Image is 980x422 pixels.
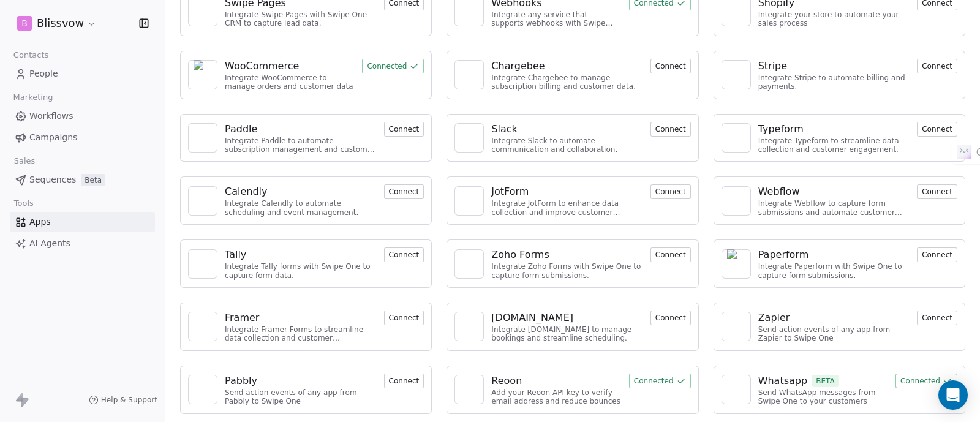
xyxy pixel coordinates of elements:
[29,173,76,186] span: Sequences
[491,311,643,325] a: [DOMAIN_NAME]
[384,184,424,199] button: Connect
[384,186,424,197] a: Connect
[225,184,267,199] div: Calendly
[650,122,691,137] button: Connect
[29,216,51,228] span: Apps
[188,186,217,216] a: NA
[491,184,529,199] div: JotForm
[727,249,745,279] img: NA
[10,106,155,126] a: Workflows
[454,60,484,89] a: NA
[225,184,377,199] a: Calendly
[89,395,157,405] a: Help & Support
[384,247,424,262] button: Connect
[917,186,957,197] a: Connect
[895,374,957,388] button: Connected
[225,73,355,91] div: Integrate WooCommerce to manage orders and customer data
[384,123,424,135] a: Connect
[727,66,745,84] img: NA
[8,46,54,64] span: Contacts
[722,186,751,216] a: NA
[917,184,957,199] button: Connect
[81,174,105,186] span: Beta
[758,374,808,388] div: Whatsapp
[194,192,212,210] img: NA
[722,312,751,341] a: NA
[491,59,643,73] a: Chargebee
[9,194,39,213] span: Tools
[225,247,377,262] a: Tally
[491,374,621,388] a: Reoon
[194,249,212,279] img: NA
[188,60,217,89] a: NA
[188,249,217,279] a: NA
[384,374,424,388] button: Connect
[225,122,257,137] div: Paddle
[225,199,377,217] div: Integrate Calendly to automate scheduling and event management.
[650,184,691,199] button: Connect
[650,60,691,72] a: Connect
[727,2,745,21] img: NA
[917,60,957,72] a: Connect
[454,186,484,216] a: NA
[650,312,691,323] a: Connect
[384,249,424,260] a: Connect
[758,59,910,73] a: Stripe
[758,311,790,325] div: Zapier
[225,59,299,73] div: WooCommerce
[758,247,809,262] div: Paperform
[29,110,73,122] span: Workflows
[758,184,910,199] a: Webflow
[384,122,424,137] button: Connect
[917,311,957,325] button: Connect
[225,311,377,325] a: Framer
[8,88,58,107] span: Marketing
[225,388,377,406] div: Send action events of any app from Pabbly to Swipe One
[225,325,377,343] div: Integrate Framer Forms to streamline data collection and customer engagement.
[225,10,377,28] div: Integrate Swipe Pages with Swipe One CRM to capture lead data.
[917,122,957,137] button: Connect
[758,59,787,73] div: Stripe
[727,186,745,216] img: NA
[917,247,957,262] button: Connect
[460,186,478,216] img: NA
[758,325,910,343] div: Send action events of any app from Zapier to Swipe One
[10,233,155,254] a: AI Agents
[225,122,377,137] a: Paddle
[491,247,549,262] div: Zoho Forms
[758,10,910,28] div: Integrate your store to automate your sales process
[15,13,99,34] button: BBlissvow
[938,380,968,410] div: Open Intercom Messenger
[491,247,643,262] a: Zoho Forms
[188,123,217,153] a: NA
[491,122,517,137] div: Slack
[460,317,478,336] img: NA
[9,152,40,170] span: Sales
[454,249,484,279] a: NA
[225,374,257,388] div: Pabbly
[895,375,957,386] a: Connected
[362,59,424,73] button: Connected
[491,184,643,199] a: JotForm
[362,60,424,72] a: Connected
[722,249,751,279] a: NA
[101,395,157,405] span: Help & Support
[188,375,217,404] a: NA
[188,312,217,341] a: NA
[29,67,58,80] span: People
[225,59,355,73] a: WooCommerce
[460,380,478,399] img: NA
[491,388,621,406] div: Add your Reoon API key to verify email address and reduce bounces
[10,212,155,232] a: Apps
[650,247,691,262] button: Connect
[629,374,691,388] button: Connected
[758,199,910,217] div: Integrate Webflow to capture form submissions and automate customer engagement.
[225,374,377,388] a: Pabbly
[384,311,424,325] button: Connect
[650,186,691,197] a: Connect
[917,59,957,73] button: Connect
[10,127,155,148] a: Campaigns
[727,317,745,336] img: NA
[29,237,70,250] span: AI Agents
[491,199,643,217] div: Integrate JotForm to enhance data collection and improve customer engagement.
